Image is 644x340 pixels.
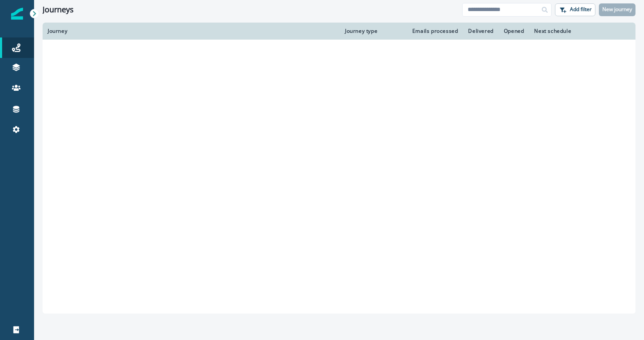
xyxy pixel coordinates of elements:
[409,28,458,35] div: Emails processed
[345,28,399,35] div: Journey type
[48,28,335,35] div: Journey
[555,3,595,16] button: Add filter
[599,3,635,16] button: New journey
[43,5,74,14] h1: Journeys
[534,28,609,35] div: Next schedule
[602,6,632,12] p: New journey
[11,8,23,20] img: Inflection
[468,28,493,35] div: Delivered
[504,28,524,35] div: Opened
[570,6,592,12] p: Add filter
